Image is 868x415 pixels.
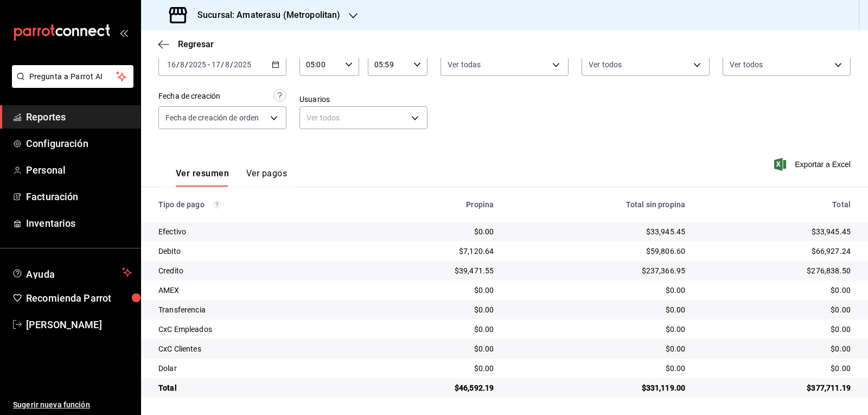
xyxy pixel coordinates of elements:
div: Propina [370,200,494,209]
span: / [230,60,233,69]
div: Tipo de pago [158,200,353,209]
span: - [208,60,210,69]
div: $0.00 [703,324,851,335]
svg: Los pagos realizados con Pay y otras terminales son montos brutos. [213,201,221,208]
span: Ver todos [730,59,763,70]
div: $0.00 [511,324,685,335]
div: Transferencia [158,304,353,315]
button: Regresar [158,39,214,49]
div: CxC Empleados [158,324,353,335]
span: / [185,60,188,69]
span: Regresar [178,39,214,49]
div: $0.00 [370,285,494,296]
div: $39,471.55 [370,265,494,276]
div: $0.00 [370,343,494,354]
button: Exportar a Excel [776,158,851,171]
span: Ver todas [448,59,481,70]
div: $331,119.00 [511,382,685,393]
span: Pregunta a Parrot AI [29,71,117,82]
div: $377,711.19 [703,382,851,393]
span: Fecha de creación de orden [165,112,259,123]
span: Reportes [26,110,132,124]
label: Usuarios [299,95,427,103]
span: Configuración [26,136,132,151]
div: $0.00 [511,304,685,315]
input: -- [167,60,176,69]
div: Total sin propina [511,200,685,209]
span: Ayuda [26,266,118,279]
div: Total [703,200,851,209]
div: $0.00 [703,285,851,296]
div: $0.00 [370,304,494,315]
input: -- [180,60,185,69]
div: $0.00 [511,343,685,354]
div: $33,945.45 [511,226,685,237]
a: Pregunta a Parrot AI [8,79,133,90]
input: ---- [188,60,207,69]
span: Personal [26,163,132,177]
div: $7,120.64 [370,246,494,257]
span: [PERSON_NAME] [26,317,132,332]
span: Inventarios [26,216,132,231]
div: $0.00 [703,343,851,354]
div: $276,838.50 [703,265,851,276]
div: Dolar [158,363,353,374]
input: ---- [233,60,252,69]
div: $0.00 [370,363,494,374]
button: Ver resumen [176,168,229,187]
div: $46,592.19 [370,382,494,393]
div: $0.00 [703,363,851,374]
div: $0.00 [511,363,685,374]
input: -- [211,60,221,69]
span: Recomienda Parrot [26,291,132,305]
span: Facturación [26,189,132,204]
div: $237,366.95 [511,265,685,276]
span: Ver todos [589,59,622,70]
div: $0.00 [370,226,494,237]
div: $33,945.45 [703,226,851,237]
h3: Sucursal: Amaterasu (Metropolitan) [189,9,340,22]
div: navigation tabs [176,168,287,187]
div: $0.00 [370,324,494,335]
button: Pregunta a Parrot AI [12,65,133,88]
input: -- [225,60,230,69]
div: Debito [158,246,353,257]
div: Efectivo [158,226,353,237]
div: $66,927.24 [703,246,851,257]
div: $0.00 [703,304,851,315]
button: Ver pagos [246,168,287,187]
div: CxC Clientes [158,343,353,354]
span: / [176,60,180,69]
div: Credito [158,265,353,276]
div: Total [158,382,353,393]
div: $0.00 [511,285,685,296]
span: Sugerir nueva función [13,399,132,411]
div: Fecha de creación [158,91,220,102]
div: Ver todos [299,106,427,129]
div: AMEX [158,285,353,296]
button: open_drawer_menu [119,28,128,37]
span: / [221,60,224,69]
div: $59,806.60 [511,246,685,257]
